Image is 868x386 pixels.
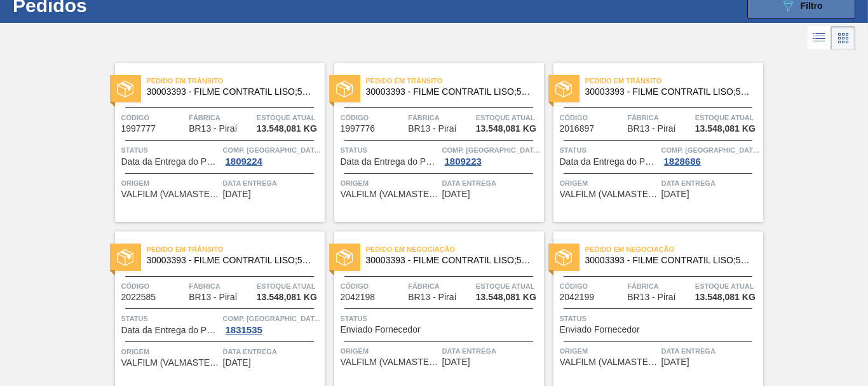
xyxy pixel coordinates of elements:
a: Comp. [GEOGRAPHIC_DATA]1809223 [442,144,541,167]
span: Enviado Fornecedor [341,325,421,334]
span: Data entrega [442,177,541,190]
div: 1809223 [442,156,484,167]
span: Origem [560,177,658,190]
span: 30003393 - FILME CONTRATIL LISO;530 MM;50 MICRA; [366,87,534,97]
span: Status [560,312,760,325]
span: Enviado Fornecedor [560,325,640,334]
span: VALFILM (VALMASTER) - MANAUS (AM) [560,190,658,199]
a: Comp. [GEOGRAPHIC_DATA]1831535 [223,312,322,335]
span: Origem [341,177,439,190]
span: 06/10/2025 [442,190,470,199]
span: Estoque atual [257,280,322,293]
span: 11/11/2025 [223,358,251,368]
span: Pedido em Trânsito [147,74,325,87]
span: Fábrica [189,111,254,124]
span: Data entrega [442,345,541,357]
img: status [117,81,133,97]
div: 1828686 [661,156,703,167]
span: 30003393 - FILME CONTRATIL LISO;530 MM;50 MICRA; [147,87,315,97]
span: 13.548,081 KG [476,124,536,134]
span: 2022585 [121,293,156,302]
span: Data da Entrega do Pedido Atrasada [121,326,220,335]
img: status [336,249,353,266]
span: Estoque atual [695,280,760,293]
a: Comp. [GEOGRAPHIC_DATA]1828686 [661,144,760,167]
span: Data entrega [661,345,760,357]
a: statusPedido em Trânsito30003393 - FILME CONTRATIL LISO;530 MM;50 MICRA;Código2016897FábricaBR13 ... [544,63,763,222]
span: Código [560,280,625,293]
span: Código [121,111,186,124]
div: 1831535 [223,325,265,335]
span: BR13 - Piraí [408,124,456,134]
span: BR13 - Piraí [189,124,237,134]
span: Código [341,111,405,124]
span: Data entrega [661,177,760,190]
span: 13.548,081 KG [257,124,317,134]
div: 1809224 [223,156,265,167]
img: status [336,81,353,97]
span: 30003393 - FILME CONTRATIL LISO;530 MM;50 MICRA; [585,256,753,265]
span: Status [121,312,220,325]
a: statusPedido em Trânsito30003393 - FILME CONTRATIL LISO;530 MM;50 MICRA;Código1997776FábricaBR13 ... [325,63,544,222]
span: Pedido em Trânsito [585,74,763,87]
span: Pedido em Negociação [585,243,763,256]
span: Código [560,111,625,124]
img: status [555,249,572,266]
span: Status [341,312,541,325]
span: Data da Entrega do Pedido Atrasada [560,157,658,167]
span: 2042199 [560,293,595,302]
span: Data entrega [223,345,322,358]
span: Fábrica [627,280,692,293]
span: 13.548,081 KG [695,293,756,302]
span: Fábrica [408,111,473,124]
span: Pedido em Trânsito [366,74,544,87]
span: 29/11/2025 [442,357,470,367]
span: Comp. Carga [223,312,322,325]
span: Código [121,280,186,293]
span: Origem [560,345,658,357]
span: 30003393 - FILME CONTRATIL LISO;530 MM;50 MICRA; [585,87,753,97]
span: VALFILM (VALMASTER) - MANAUS (AM) [121,190,220,199]
span: 13.548,081 KG [257,293,317,302]
span: 2016897 [560,124,595,134]
span: 2042198 [341,293,376,302]
span: Pedido em Trânsito [147,243,325,256]
span: 13.548,081 KG [695,124,756,134]
span: Estoque atual [695,111,760,124]
span: Comp. Carga [223,144,322,156]
a: statusPedido em Trânsito30003393 - FILME CONTRATIL LISO;530 MM;50 MICRA;Código1997777FábricaBR13 ... [105,63,325,222]
span: Pedido em Negociação [366,243,544,256]
span: BR13 - Piraí [408,293,456,302]
span: VALFILM (VALMASTER) - MANAUS (AM) [121,358,220,368]
span: Origem [121,345,220,358]
span: Estoque atual [476,280,541,293]
span: VALFILM (VALMASTER) - MANAUS (AM) [341,357,439,367]
span: 30003393 - FILME CONTRATIL LISO;530 MM;50 MICRA; [366,256,534,265]
span: Fábrica [189,280,254,293]
span: Data da Entrega do Pedido Atrasada [341,157,439,167]
span: Data entrega [223,177,322,190]
span: BR13 - Piraí [627,293,675,302]
span: Status [341,144,439,156]
span: Status [121,144,220,156]
span: 30003393 - FILME CONTRATIL LISO;530 MM;50 MICRA; [147,256,315,265]
span: Estoque atual [257,111,322,124]
span: Origem [121,177,220,190]
span: BR13 - Piraí [189,293,237,302]
span: VALFILM (VALMASTER) - MANAUS (AM) [560,357,658,367]
span: Comp. Carga [442,144,541,156]
span: 03/10/2025 [223,190,251,199]
span: VALFILM (VALMASTER) - MANAUS (AM) [341,190,439,199]
span: 1997777 [121,124,156,134]
div: Visão em Cards [831,26,855,50]
span: Fábrica [627,111,692,124]
span: 29/10/2025 [661,190,689,199]
span: 13.548,081 KG [476,293,536,302]
span: BR13 - Piraí [627,124,675,134]
img: status [555,81,572,97]
a: Comp. [GEOGRAPHIC_DATA]1809224 [223,144,322,167]
span: Estoque atual [476,111,541,124]
img: status [117,249,133,266]
div: Visão em Lista [808,26,831,50]
span: Comp. Carga [661,144,760,156]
